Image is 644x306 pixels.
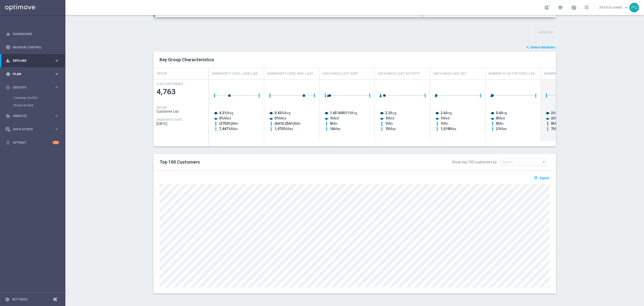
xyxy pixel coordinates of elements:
text: Min [496,121,504,126]
tspan: 0 [330,121,332,126]
i: lightbulb [6,140,10,145]
h4: Generosity Level _NGR, Last Month [212,69,261,78]
h4: Number of Active Days, last calendar month [489,69,538,78]
tspan: 0 [551,121,553,126]
tspan: 7,447% [219,127,231,131]
h4: GROUP [156,106,167,109]
div: Campaign Builder [13,94,65,102]
text: Min [274,121,301,126]
tspan: 2 [551,116,553,120]
span: 2025-08-23 [156,122,206,126]
text: Avg [274,111,291,115]
div: Stream Builder [13,102,65,109]
span: 4,763 [156,87,206,97]
h4: GROUP [156,69,167,78]
span: Value Segments [432,17,457,21]
div: Show top 100 customers by [452,160,497,164]
span: Explore [13,59,54,62]
tspan: 1 [385,116,387,120]
text: Med [496,116,505,120]
div: Mission Control [6,41,59,54]
tspan: 15 [385,127,389,131]
tspan: 1 [385,121,387,126]
button: open_in_browser Export [533,175,550,181]
a: Settings [12,298,27,301]
a: Dashboard [13,27,59,41]
tspan: (3750%) [219,121,232,126]
text: Min [385,121,393,126]
text: Avg [496,111,507,115]
tspan: 1,019 [440,127,450,131]
i: keyboard_arrow_right [54,113,59,118]
text: Max [274,127,293,131]
i: keyboard_arrow_right [54,72,59,76]
i: gps_fixed [6,72,10,76]
button: Data Studio keyboard_arrow_right [6,127,59,131]
text: Max [551,127,560,131]
tspan: 0% [274,116,279,120]
tspan: 0.6 [496,111,501,115]
button: lightbulb Optibot 2 [6,141,59,145]
button: gps_fixed Plan keyboard_arrow_right [6,72,59,76]
text: Max [440,127,456,131]
div: track_changes Analyze keyboard_arrow_right [6,114,59,118]
span: Select Attributes [531,46,555,49]
text: Med [219,116,231,120]
tspan: (6410.256%) [274,121,295,126]
span: Export [540,176,549,180]
a: Campaign Builder [13,96,52,100]
i: playlist_add_check [526,46,530,49]
text: Avg [219,111,233,115]
span: Plan [13,73,54,76]
button: Mission Control [6,45,59,49]
tspan: 1 [440,116,442,120]
div: Execute [6,85,54,90]
div: Press SPACE to select this row. [153,79,209,141]
text: Med [440,116,450,120]
h4: # OF CUSTOMERS [156,82,183,86]
span: keyboard_arrow_down [623,5,629,10]
button: equalizer Dashboard [6,32,59,36]
a: [PERSON_NAME]keyboard_arrow_down [599,4,629,11]
span: Data Studio [13,128,54,131]
div: 2 [53,141,59,144]
i: person_search [6,58,10,63]
text: Med [274,116,286,120]
h4: SNAPSHOT DATE [156,118,182,121]
tspan: 4.3% [219,111,227,115]
text: Med [330,116,339,120]
tspan: 0% [219,116,224,120]
h2: Key Group Characteristics [159,57,550,63]
button: play_circle_outline Execute keyboard_arrow_right [6,85,59,89]
text: Max [385,127,396,131]
i: keyboard_arrow_right [54,85,59,90]
tspan: 2 [551,111,553,115]
tspan: 7 [551,127,553,131]
tspan: 0.43% [274,111,284,115]
text: Max [496,127,507,131]
tspan: 1 [440,121,442,126]
div: Plan [6,72,54,76]
a: Stream Builder [13,103,52,107]
div: PG [629,3,639,12]
text: Med [551,116,560,120]
i: keyboard_arrow_right [54,127,59,132]
div: Dashboard [6,27,59,41]
tspan: 16 [330,127,334,131]
h4: Days Since Last Activity [378,69,420,78]
i: equalizer [6,32,10,36]
text: Min [440,121,448,126]
button: person_search Explore keyboard_arrow_right [6,59,59,63]
text: Max [330,127,341,131]
span: Customer List [156,109,206,113]
h4: Days Since Last Visit [323,69,358,78]
i: track_changes [6,114,10,118]
tspan: 21 [496,127,500,131]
